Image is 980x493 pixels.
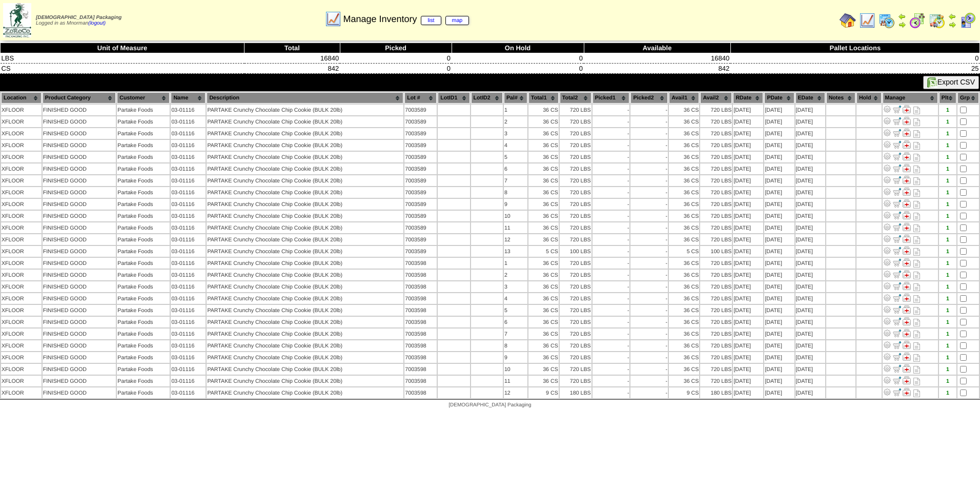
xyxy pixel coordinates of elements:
img: Adjust [883,353,891,361]
img: arrowleft.gif [898,12,906,20]
td: [DATE] [733,105,763,115]
img: Adjust [883,388,891,396]
td: 36 CS [669,175,699,186]
td: Partake Foods [117,128,170,139]
td: [DATE] [795,199,825,210]
td: [DATE] [764,175,794,186]
div: 1 [940,190,956,196]
img: Move [893,223,901,231]
img: Manage Hold [903,129,911,137]
th: Total [244,43,340,53]
td: - [593,187,630,198]
img: line_graph.gif [325,11,341,27]
img: Adjust [883,364,891,373]
img: Move [893,329,901,337]
img: home.gif [840,12,856,29]
td: 720 LBS [700,140,732,151]
img: Adjust [883,129,891,137]
td: 03-01116 [171,128,206,139]
div: 1 [940,131,956,137]
td: 16840 [244,53,340,64]
a: list [421,16,441,25]
td: XFLOOR [1,140,42,151]
img: Adjust [883,246,891,255]
td: FINISHED GOOD [43,211,116,221]
th: Picked2 [630,92,668,104]
td: XFLOOR [1,163,42,174]
th: RDate [733,92,763,104]
td: 1 [504,105,527,115]
td: - [630,199,668,210]
img: Adjust [883,376,891,384]
img: Manage Hold [903,329,911,337]
td: XFLOOR [1,152,42,162]
td: [DATE] [733,116,763,127]
img: calendarblend.gif [909,12,926,29]
td: [DATE] [795,163,825,174]
img: Move [893,117,901,125]
img: Adjust [883,140,891,149]
div: 1 [940,119,956,125]
td: - [593,152,630,162]
th: Manage [883,92,938,104]
td: 16840 [584,53,730,64]
img: Move [893,140,901,149]
td: 03-01116 [171,116,206,127]
img: arrowright.gif [948,20,956,29]
td: FINISHED GOOD [43,199,116,210]
td: 0 [340,64,452,74]
td: 03-01116 [171,199,206,210]
img: Adjust [883,258,891,266]
img: Manage Hold [903,199,911,208]
td: 36 CS [669,140,699,151]
td: - [630,105,668,115]
img: Adjust [883,176,891,184]
td: 842 [584,64,730,74]
td: 0 [730,53,979,64]
td: 36 CS [528,187,559,198]
img: Adjust [883,188,891,196]
td: [DATE] [795,116,825,127]
td: PARTAKE Crunchy Chocolate Chip Cookie (BULK 20lb) [207,116,403,127]
img: Adjust [883,117,891,125]
td: 0 [452,53,584,64]
td: 03-01116 [171,140,206,151]
div: 1 [940,142,956,149]
td: [DATE] [733,152,763,162]
td: 720 LBS [560,175,591,186]
th: On Hold [452,43,584,53]
td: 03-01116 [171,163,206,174]
td: 36 CS [669,105,699,115]
td: 7003589 [404,140,437,151]
img: Move [893,188,901,196]
td: [DATE] [795,175,825,186]
td: 720 LBS [700,128,732,139]
img: Move [893,235,901,243]
td: PARTAKE Crunchy Chocolate Chip Cookie (BULK 20lb) [207,187,403,198]
td: 03-01116 [171,175,206,186]
img: arrowleft.gif [948,12,956,20]
td: - [593,128,630,139]
td: XFLOOR [1,116,42,127]
td: 03-01116 [171,187,206,198]
td: 7003589 [404,199,437,210]
td: 842 [244,64,340,74]
td: [DATE] [733,163,763,174]
td: 03-01116 [171,105,206,115]
td: 720 LBS [700,105,732,115]
td: 7003589 [404,152,437,162]
td: 25 [730,64,979,74]
td: - [593,163,630,174]
a: (logout) [88,20,106,26]
img: Manage Hold [903,152,911,160]
img: Manage Hold [903,353,911,361]
img: Move [893,211,901,219]
td: [DATE] [733,128,763,139]
img: Manage Hold [903,246,911,255]
img: arrowright.gif [898,20,906,29]
th: Name [171,92,206,104]
td: - [593,175,630,186]
td: PARTAKE Crunchy Chocolate Chip Cookie (BULK 20lb) [207,199,403,210]
i: Note [913,177,920,185]
i: Note [913,142,920,150]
